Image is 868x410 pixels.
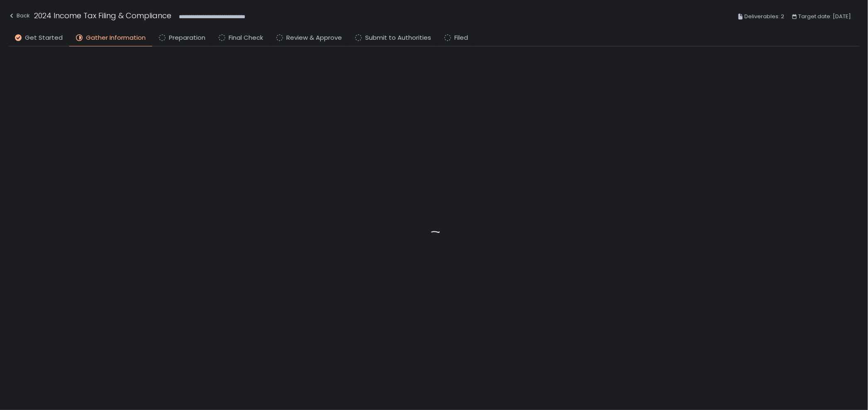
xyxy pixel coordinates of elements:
span: Review & Approve [286,33,342,43]
h1: 2024 Income Tax Filing & Compliance [34,10,171,21]
button: Back [8,10,30,24]
div: Back [8,11,30,21]
span: Get Started [25,33,63,43]
span: Deliverables: 2 [745,12,785,22]
span: Preparation [169,33,205,43]
span: Final Check [229,33,263,43]
span: Target date: [DATE] [799,12,851,22]
span: Gather Information [86,33,146,43]
span: Filed [454,33,468,43]
span: Submit to Authorities [365,33,431,43]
